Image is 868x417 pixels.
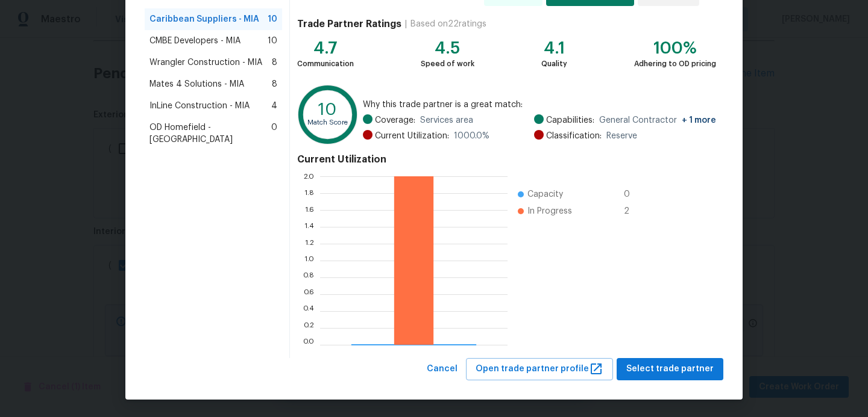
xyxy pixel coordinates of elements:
text: 1.8 [304,190,314,197]
span: 2 [624,205,643,217]
text: Match Score [307,119,348,126]
button: Cancel [422,358,462,380]
span: 4 [271,100,277,112]
text: 0.4 [303,307,314,315]
span: Cancel [427,362,458,377]
span: + 1 more [682,116,716,125]
div: 100% [634,42,716,54]
span: Reserve [606,130,637,142]
text: 2.0 [303,173,314,180]
text: 0.0 [303,341,314,348]
span: InLine Construction - MIA [149,100,250,112]
span: 1000.0 % [454,130,489,142]
span: Coverage: [375,114,415,126]
div: Communication [297,58,354,70]
div: Quality [541,58,567,70]
span: Why this trade partner is a great match: [363,99,716,111]
span: Capabilities: [546,114,594,126]
text: 0.8 [303,274,314,281]
text: 0.2 [303,324,314,332]
text: 1.0 [304,257,314,264]
span: Caribbean Suppliers - MIA [149,13,259,25]
span: Capacity [527,188,563,200]
span: Mates 4 Solutions - MIA [149,78,244,90]
button: Open trade partner profile [466,358,613,380]
button: Select trade partner [617,358,723,380]
div: Adhering to OD pricing [634,58,716,70]
div: | [401,18,410,30]
span: Wrangler Construction - MIA [149,57,262,69]
span: Select trade partner [626,362,714,377]
span: 0 [624,188,643,200]
h4: Trade Partner Ratings [297,18,401,30]
span: Services area [420,114,473,126]
span: 8 [272,57,277,69]
div: 4.7 [297,42,354,54]
span: 10 [268,13,277,25]
text: 1.2 [305,240,314,247]
span: CMBE Developers - MIA [149,35,241,47]
div: 4.5 [421,42,474,54]
text: 1.6 [305,206,314,214]
div: 4.1 [541,42,567,54]
span: Open trade partner profile [476,362,603,377]
span: Current Utilization: [375,130,449,142]
div: Speed of work [421,58,474,70]
text: 0.6 [303,291,314,298]
span: 8 [272,78,277,90]
span: Classification: [546,130,602,142]
text: 10 [318,101,337,118]
text: 1.4 [304,223,314,230]
div: Based on 22 ratings [410,18,486,30]
span: OD Homefield - [GEOGRAPHIC_DATA] [149,122,271,146]
span: 10 [268,35,277,47]
span: 0 [271,122,277,146]
span: In Progress [527,205,572,217]
h4: Current Utilization [297,153,716,165]
span: General Contractor [599,114,716,126]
